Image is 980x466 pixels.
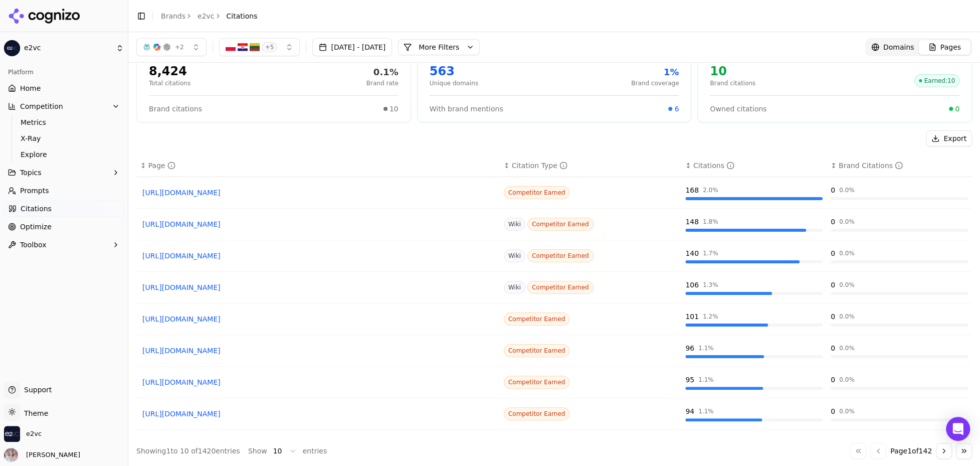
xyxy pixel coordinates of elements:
[238,42,248,52] img: HR
[839,281,855,289] div: 0.0 %
[226,42,236,52] img: PL
[827,154,972,177] th: brandCitationCount
[710,63,755,79] div: 10
[142,251,494,261] a: [URL][DOMAIN_NAME]
[161,11,257,21] nav: breadcrumb
[681,154,827,177] th: totalCitationCount
[262,42,278,52] span: + 5
[703,218,718,226] div: 1.8 %
[4,98,124,114] button: Competition
[685,312,699,322] div: 101
[839,344,855,352] div: 0.0 %
[142,188,494,198] a: [URL][DOMAIN_NAME]
[4,40,20,56] img: e2vc
[430,104,503,114] span: With brand mentions
[4,183,124,199] a: Prompts
[24,44,112,53] span: e2vc
[366,65,399,79] div: 0.1%
[703,186,718,194] div: 2.0 %
[946,417,970,441] div: Open Intercom Messenger
[693,161,734,171] div: Citations
[831,375,835,385] div: 0
[940,42,961,52] span: Pages
[366,79,399,87] p: Brand rate
[698,407,714,415] div: 1.1 %
[21,133,108,143] span: X-Ray
[839,249,855,257] div: 0.0 %
[926,130,972,146] button: Export
[4,448,80,462] button: Open user button
[20,240,47,250] span: Toolbox
[839,376,855,384] div: 0.0 %
[710,79,755,87] p: Brand citations
[4,165,124,181] button: Topics
[4,448,18,462] img: Basak Zorlutuna
[4,64,124,80] div: Platform
[703,249,718,257] div: 1.7 %
[839,407,855,415] div: 0.0 %
[831,217,835,227] div: 0
[4,80,124,96] a: Home
[198,11,215,21] a: e2vc
[504,281,525,294] span: Wiki
[17,131,112,145] a: X-Ray
[883,42,914,52] span: Domains
[142,346,494,356] a: [URL][DOMAIN_NAME]
[312,38,392,56] button: [DATE] - [DATE]
[685,161,823,171] div: ↕Citations
[955,104,959,114] span: 0
[4,219,124,235] a: Optimize
[710,104,766,114] span: Owned citations
[149,63,190,79] div: 8,424
[831,312,835,322] div: 0
[20,222,52,232] span: Optimize
[703,313,718,321] div: 1.2 %
[4,426,20,442] img: e2vc
[22,450,80,459] span: [PERSON_NAME]
[512,161,567,171] div: Citation Type
[685,343,694,353] div: 96
[504,344,570,357] span: Competitor Earned
[20,83,41,93] span: Home
[149,79,190,87] p: Total citations
[685,248,699,258] div: 140
[303,446,327,456] span: entries
[4,426,42,442] button: Open organization switcher
[250,42,260,52] img: LT
[504,249,525,262] span: Wiki
[831,280,835,290] div: 0
[430,63,478,79] div: 563
[20,101,63,111] span: Competition
[4,201,124,217] a: Citations
[142,282,494,292] a: [URL][DOMAIN_NAME]
[831,343,835,353] div: 0
[4,237,124,253] button: Toolbox
[26,429,42,438] span: e2vc
[914,74,959,87] span: Earned : 10
[685,375,694,385] div: 95
[142,219,494,229] a: [URL][DOMAIN_NAME]
[504,376,570,389] span: Competitor Earned
[703,281,718,289] div: 1.3 %
[631,79,679,87] p: Brand coverage
[504,186,570,199] span: Competitor Earned
[142,377,494,387] a: [URL][DOMAIN_NAME]
[839,161,903,171] div: Brand Citations
[20,409,48,417] span: Theme
[685,185,699,195] div: 168
[149,104,202,114] span: Brand citations
[430,79,478,87] p: Unique domains
[698,376,714,384] div: 1.1 %
[890,446,932,456] span: Page 1 of 142
[136,154,972,435] div: Data table
[161,12,185,20] a: Brands
[685,217,699,227] div: 148
[140,161,496,171] div: ↕Page
[527,281,594,294] span: Competitor Earned
[21,204,52,214] span: Citations
[20,168,42,178] span: Topics
[20,385,52,395] span: Support
[227,11,258,21] span: Citations
[21,149,108,160] span: Explore
[839,186,855,194] div: 0.0 %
